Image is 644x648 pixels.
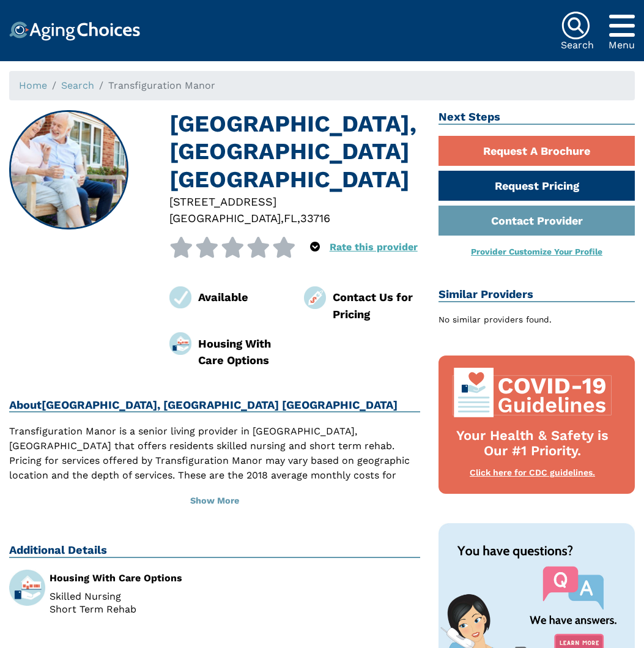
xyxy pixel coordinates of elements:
div: Popover trigger [609,11,635,40]
a: Request A Brochure [439,136,635,166]
a: Rate this provider [330,241,418,253]
div: Contact Us for Pricing [333,289,420,322]
a: Home [19,80,47,91]
div: Available [198,289,286,305]
div: 33716 [300,210,330,226]
span: , [297,212,300,225]
div: [STREET_ADDRESS] [169,193,420,210]
div: Menu [609,40,635,50]
a: Contact Provider [439,206,635,236]
h2: Next Steps [439,110,635,125]
a: Search [61,80,94,91]
h2: Similar Providers [439,288,635,302]
span: Transfiguration Manor [108,80,215,91]
div: Click here for CDC guidelines. [451,467,614,479]
img: Choice! [9,21,140,41]
div: Housing With Care Options [50,573,205,583]
img: covid-top-default.svg [451,368,614,417]
img: search-icon.svg [561,11,590,40]
div: No similar providers found. [439,313,635,326]
p: Transfiguration Manor is a senior living provider in [GEOGRAPHIC_DATA], [GEOGRAPHIC_DATA] that of... [9,424,420,527]
span: , [281,212,284,225]
li: Short Term Rehab [50,605,205,614]
nav: breadcrumb [9,71,635,100]
div: Search [561,40,594,50]
a: Request Pricing [439,171,635,201]
a: Provider Customize Your Profile [471,247,602,256]
button: Show More [9,488,420,515]
li: Skilled Nursing [50,592,205,601]
img: Transfiguration Manor, St. Petersburg FL [10,111,128,229]
span: FL [284,212,297,225]
h2: About [GEOGRAPHIC_DATA], [GEOGRAPHIC_DATA] [GEOGRAPHIC_DATA] [9,398,420,413]
div: Your Health & Safety is Our #1 Priority. [451,428,614,459]
div: Housing With Care Options [198,335,286,369]
span: [GEOGRAPHIC_DATA] [169,212,281,225]
div: Popover trigger [310,237,320,258]
h1: [GEOGRAPHIC_DATA], [GEOGRAPHIC_DATA] [GEOGRAPHIC_DATA] [169,110,420,193]
h2: Additional Details [9,543,420,558]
